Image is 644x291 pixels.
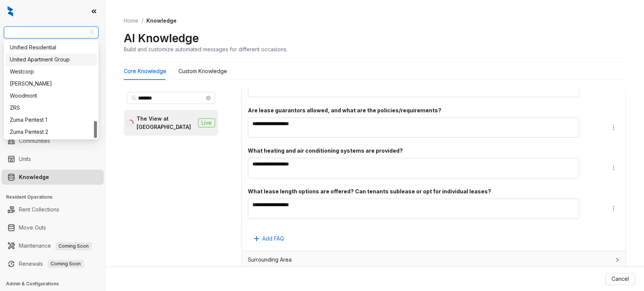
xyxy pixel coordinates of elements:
[178,67,227,75] div: Custom Knowledge
[10,128,92,136] div: Zuma Pentest 2
[610,165,616,171] span: more
[5,126,97,138] div: Zuma Pentest 2
[5,78,97,90] div: Winther
[10,43,92,52] div: Unified Residential
[19,220,46,235] a: Move Outs
[19,170,49,185] a: Knowledge
[10,92,92,100] div: Woodmont
[2,83,104,98] li: Leasing
[124,45,287,53] div: Build and customize automated messages for different occasions.
[8,6,13,17] img: logo
[6,194,105,201] h3: Resident Operations
[141,17,143,25] li: /
[206,96,211,100] span: close-circle
[10,67,92,76] div: Westcorp
[8,27,94,38] span: Magnolia Capital
[242,251,626,268] div: Surrounding Area
[198,118,215,127] span: Live
[248,147,598,155] div: What heating and air conditioning systems are provided?
[146,17,177,24] span: Knowledge
[2,51,104,66] li: Leads
[248,256,292,264] span: Surrounding Area
[2,220,104,235] li: Move Outs
[131,95,137,101] span: search
[10,116,92,124] div: Zuma Pentest 1
[55,242,92,250] span: Coming Soon
[248,187,598,196] div: What lease length options are offered? Can tenants sublease or opt for individual leases?
[610,205,616,211] span: more
[5,90,97,102] div: Woodmont
[19,152,31,167] a: Units
[137,115,195,131] div: The View at [GEOGRAPHIC_DATA]
[19,256,84,271] a: RenewalsComing Soon
[2,238,104,253] li: Maintenance
[2,202,104,217] li: Rent Collections
[248,106,598,115] div: Are lease guarantors allowed, and what are the policies/requirements?
[5,54,97,66] div: United Apartment Group
[19,202,59,217] a: Rent Collections
[124,67,166,75] div: Core Knowledge
[5,66,97,78] div: Westcorp
[5,114,97,126] div: Zuma Pentest 1
[122,17,140,25] a: Home
[2,170,104,185] li: Knowledge
[19,133,50,149] a: Communities
[615,257,619,262] span: collapsed
[262,234,284,243] span: Add FAQ
[2,133,104,149] li: Communities
[2,101,104,116] li: Collections
[248,233,290,245] button: Add FAQ
[10,80,92,88] div: [PERSON_NAME]
[10,55,92,64] div: United Apartment Group
[2,152,104,167] li: Units
[48,260,84,268] span: Coming Soon
[5,102,97,114] div: ZRS
[5,41,97,54] div: Unified Residential
[10,104,92,112] div: ZRS
[610,124,616,130] span: more
[6,280,105,287] h3: Admin & Configurations
[124,31,199,45] h2: AI Knowledge
[2,256,104,271] li: Renewals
